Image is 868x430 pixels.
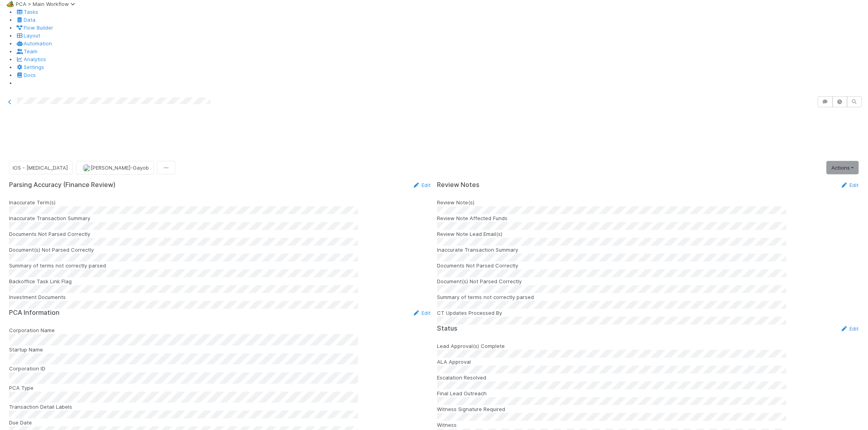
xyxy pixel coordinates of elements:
a: Settings [16,64,44,70]
div: Inaccurate Transaction Summary [437,246,859,254]
button: IOS - [MEDICAL_DATA] [9,161,73,174]
img: avatar_45aa71e2-cea6-4b00-9298-a0421aa61a2d.png [83,164,91,172]
span: IOS - [MEDICAL_DATA] [13,165,68,171]
div: Review Note Affected Funds [437,214,859,222]
div: Investment Documents [9,293,431,301]
div: PCA Type [9,384,431,392]
a: Data [16,17,35,23]
div: Documents Not Parsed Correctly [437,262,859,269]
div: Review Note(s) [437,198,859,206]
div: Summary of terms not correctly parsed [9,262,431,269]
span: [PERSON_NAME]-Gayob [91,165,149,171]
span: 🏕️ [6,0,14,7]
div: Escalation Resolved [437,374,859,381]
div: CT Updates Processed By [437,309,859,317]
a: Automation [16,40,52,47]
div: Backoffice Task Link Flag [9,277,431,285]
div: ALA Approval [437,358,859,366]
a: Layout [16,32,40,39]
a: Edit [840,182,859,188]
div: Witness Signature Required [437,405,859,413]
a: Edit [413,182,431,188]
div: Documents Not Parsed Correctly [9,230,431,238]
div: Document(s) Not Parsed Correctly [9,246,431,254]
div: Summary of terms not correctly parsed [437,293,859,301]
div: Transaction Detail Labels [9,403,431,411]
div: Inaccurate Transaction Summary [9,214,431,222]
div: Corporation ID [9,365,431,372]
a: Tasks [16,9,38,15]
div: Inaccurate Term(s) [9,198,431,206]
h5: Parsing Accuracy (Finance Review) [9,181,115,189]
span: PCA > Main Workflow [16,1,78,7]
div: Due Date [9,419,431,426]
div: Final Lead Outreach [437,389,859,397]
a: Edit [840,325,859,332]
div: Startup Name [9,346,431,353]
a: Flow Builder [16,24,53,31]
div: Witness [437,421,859,429]
div: Lead Approval(s) Complete [437,342,859,350]
div: Document(s) Not Parsed Correctly [437,277,859,285]
a: Edit [413,310,431,316]
a: Team [16,48,37,54]
a: Analytics [16,56,46,62]
h5: PCA Information [9,309,59,317]
button: [PERSON_NAME]-Gayob [76,161,154,175]
a: Actions [827,161,859,174]
a: Docs [16,72,36,78]
h5: Review Notes [437,181,480,189]
h5: Status [437,325,458,333]
div: Corporation Name [9,326,431,334]
div: Review Note Lead Email(s) [437,230,859,238]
